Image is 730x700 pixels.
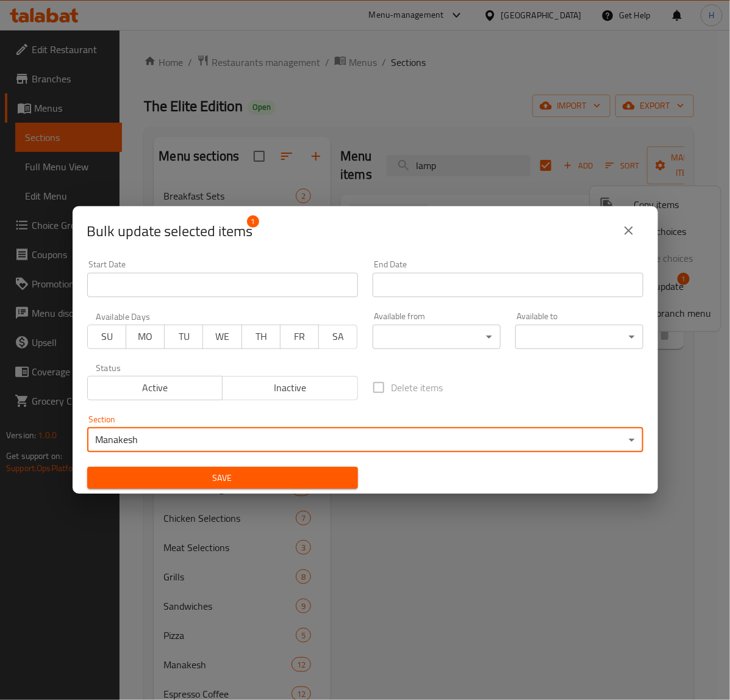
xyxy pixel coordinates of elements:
[373,325,501,349] div: ​
[324,328,352,345] span: SA
[318,325,357,349] button: SA
[164,325,203,349] button: TU
[87,222,253,241] span: Selected items count
[208,328,237,345] span: WE
[87,376,223,400] button: Active
[131,328,160,345] span: MO
[93,328,121,345] span: SU
[285,328,314,345] span: FR
[87,467,358,489] button: Save
[247,215,259,228] span: 1
[87,325,126,349] button: SU
[202,325,242,349] button: WE
[227,379,353,397] span: Inactive
[126,325,165,349] button: MO
[247,328,276,345] span: TH
[515,325,643,349] div: ​
[392,380,443,395] span: Delete items
[614,216,643,245] button: close
[222,376,358,400] button: Inactive
[280,325,319,349] button: FR
[87,428,643,452] div: Manakesh
[242,325,281,349] button: TH
[97,471,348,486] span: Save
[93,379,218,397] span: Active
[170,328,198,345] span: TU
